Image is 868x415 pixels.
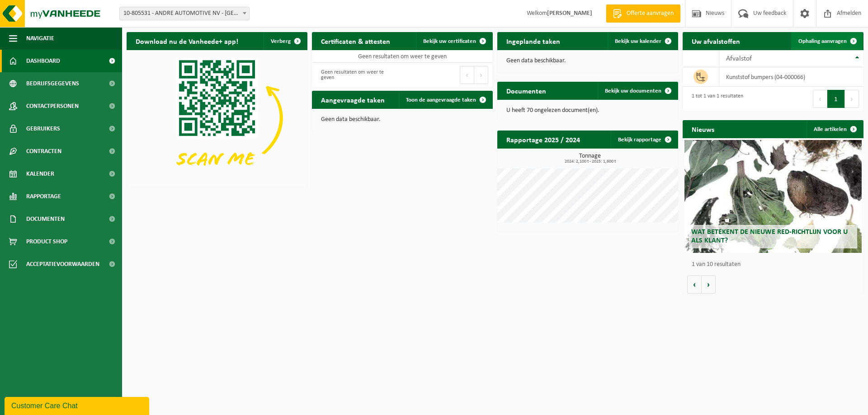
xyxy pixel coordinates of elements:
[598,82,677,100] a: Bekijk uw documenten
[271,38,291,44] span: Verberg
[813,90,827,108] button: Previous
[687,275,702,294] button: Vorige
[608,32,677,50] a: Bekijk uw kalender
[399,91,492,109] a: Toon de aangevraagde taken
[684,140,862,253] a: Wat betekent de nieuwe RED-richtlijn voor u als klant?
[127,32,247,50] h2: Download nu de Vanheede+ app!
[691,228,848,244] span: Wat betekent de nieuwe RED-richtlijn voor u als klant?
[264,32,307,50] button: Verberg
[423,38,476,44] span: Bekijk uw certificaten
[692,261,859,268] p: 1 van 10 resultaten
[506,58,669,64] p: Geen data beschikbaar.
[312,91,394,108] h2: Aangevraagde taken
[497,32,569,50] h2: Ingeplande taken
[26,185,61,208] span: Rapportage
[26,230,67,253] span: Product Shop
[127,50,307,186] img: Download de VHEPlus App
[827,90,845,108] button: 1
[474,66,488,84] button: Next
[547,10,592,17] strong: [PERSON_NAME]
[26,253,99,275] span: Acceptatievoorwaarden
[726,55,752,62] span: Afvalstof
[26,163,54,185] span: Kalender
[321,117,484,123] p: Geen data beschikbaar.
[624,9,676,18] span: Offerte aanvragen
[497,82,555,99] h2: Documenten
[683,32,749,50] h2: Uw afvalstoffen
[502,159,678,164] span: 2024: 2,100 t - 2025: 1,600 t
[506,107,669,114] p: U heeft 70 ongelezen document(en).
[611,131,677,149] a: Bekijk rapportage
[606,5,680,23] a: Offerte aanvragen
[26,50,60,72] span: Dashboard
[719,67,863,87] td: kunststof bumpers (04-000066)
[26,27,54,50] span: Navigatie
[5,395,151,415] iframe: chat widget
[502,153,678,164] h3: Tonnage
[702,275,716,294] button: Volgende
[497,131,589,148] h2: Rapportage 2025 / 2024
[615,38,661,44] span: Bekijk uw kalender
[406,97,476,103] span: Toon de aangevraagde taken
[312,32,399,50] h2: Certificaten & attesten
[791,32,863,50] a: Ophaling aanvragen
[316,65,398,85] div: Geen resultaten om weer te geven
[26,208,65,230] span: Documenten
[26,72,79,95] span: Bedrijfsgegevens
[26,95,79,117] span: Contactpersonen
[416,32,492,50] a: Bekijk uw certificaten
[605,88,661,94] span: Bekijk uw documenten
[687,89,743,109] div: 1 tot 1 van 1 resultaten
[798,38,847,44] span: Ophaling aanvragen
[120,7,249,20] span: 10-805531 - ANDRE AUTOMOTIVE NV - ASSE
[845,90,859,108] button: Next
[683,120,723,138] h2: Nieuws
[807,120,863,138] a: Alle artikelen
[26,117,60,140] span: Gebruikers
[26,140,61,163] span: Contracten
[312,50,493,63] td: Geen resultaten om weer te geven
[460,66,474,84] button: Previous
